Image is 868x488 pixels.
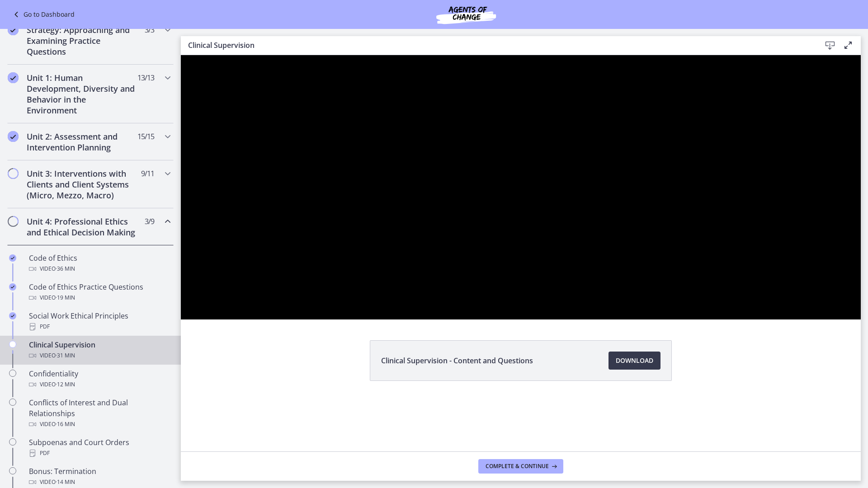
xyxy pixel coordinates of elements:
div: Video [29,350,170,361]
a: Download [609,352,660,370]
i: Completed [8,131,19,142]
div: Confidentiality [29,368,170,390]
span: · 12 min [56,379,75,390]
span: 15 / 15 [137,131,154,142]
div: Video [29,419,170,430]
i: Completed [8,72,19,83]
div: Video [29,477,170,488]
span: · 31 min [56,350,75,361]
div: Video [29,292,170,303]
div: Code of Ethics [29,253,170,274]
i: Completed [9,254,16,262]
img: Agents of Change [412,4,520,25]
span: 9 / 11 [141,168,154,179]
div: Clinical Supervision [29,339,170,361]
span: · 19 min [56,292,75,303]
iframe: To enrich screen reader interactions, please activate Accessibility in Grammarly extension settings [181,55,861,319]
div: Code of Ethics Practice Questions [29,282,170,303]
span: 3 / 3 [145,24,154,35]
span: 13 / 13 [137,72,154,83]
div: Conflicts of Interest and Dual Relationships [29,397,170,430]
i: Completed [8,24,19,35]
span: Download [616,355,653,366]
div: Subpoenas and Court Orders [29,437,170,459]
div: Video [29,263,170,274]
div: Video [29,379,170,390]
h2: Strategy: Approaching and Examining Practice Questions [27,24,137,57]
span: 3 / 9 [145,216,154,227]
button: Complete & continue [478,459,563,474]
span: Complete & continue [486,463,549,470]
span: · 16 min [56,419,75,430]
div: Bonus: Termination [29,466,170,488]
h3: Clinical Supervision [188,40,807,51]
div: PDF [29,321,170,332]
a: Go to Dashboard [11,9,75,20]
h2: Unit 4: Professional Ethics and Ethical Decision Making [27,216,137,238]
span: Clinical Supervision - Content and Questions [381,355,533,366]
span: · 36 min [56,263,75,274]
div: PDF [29,448,170,459]
h2: Unit 1: Human Development, Diversity and Behavior in the Environment [27,72,137,116]
i: Completed [9,312,16,319]
div: Social Work Ethical Principles [29,310,170,332]
i: Completed [9,283,16,291]
h2: Unit 2: Assessment and Intervention Planning [27,131,137,153]
span: · 14 min [56,477,75,488]
h2: Unit 3: Interventions with Clients and Client Systems (Micro, Mezzo, Macro) [27,168,137,201]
